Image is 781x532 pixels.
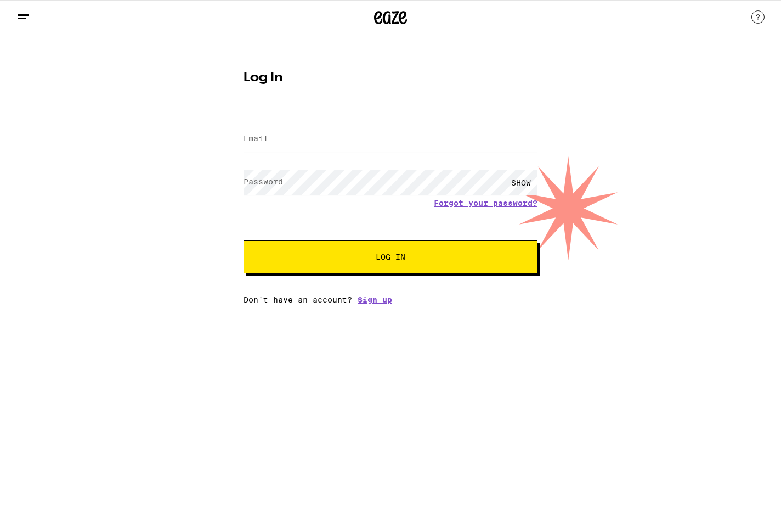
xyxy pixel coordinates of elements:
a: Forgot your password? [434,199,537,208]
input: Email [244,127,537,152]
span: Log In [376,253,405,261]
label: Email [244,134,268,143]
button: Log In [244,240,537,273]
label: Password [244,177,283,186]
a: Sign up [358,295,392,304]
div: SHOW [505,170,537,195]
h1: Log In [244,71,537,85]
div: Don't have an account? [244,295,537,304]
